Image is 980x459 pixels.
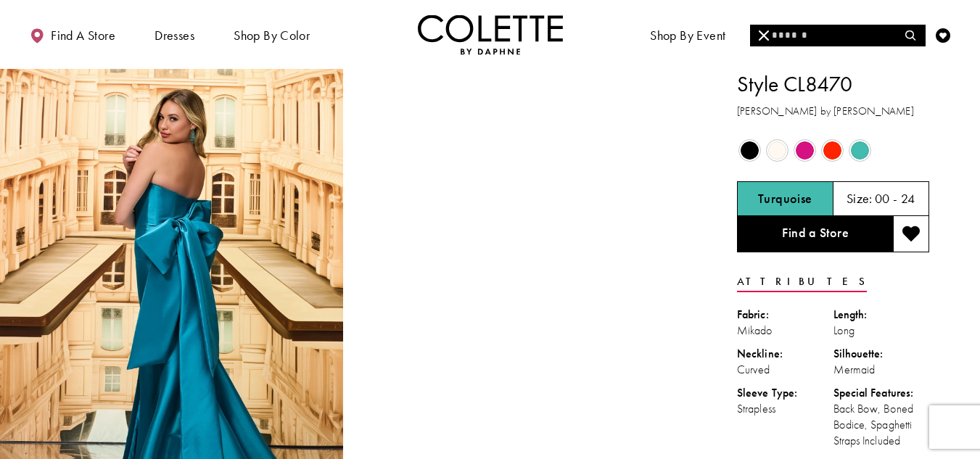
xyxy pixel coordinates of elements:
[847,138,873,163] div: Turquoise
[737,271,867,292] a: Attributes
[900,15,922,54] a: Toggle search
[897,25,925,46] button: Submit Search
[737,307,833,323] div: Fabric:
[737,346,833,362] div: Neckline:
[750,25,926,46] div: Search form
[350,69,693,241] video: Style CL8470 Colette by Daphne #1 autoplay loop mute video
[750,25,778,46] button: Close Search
[932,15,954,54] a: Check Wishlist
[230,15,313,54] span: Shop by color
[893,216,929,252] button: Add to wishlist
[833,385,930,401] div: Special Features:
[155,28,194,43] span: Dresses
[792,138,818,163] div: Fuchsia
[737,385,833,401] div: Sleeve Type:
[737,69,929,99] h1: Style CL8470
[833,362,930,378] div: Mermaid
[646,15,729,54] span: Shop By Event
[847,190,873,207] span: Size:
[737,323,833,339] div: Mikado
[737,137,929,165] div: Product color controls state depends on size chosen
[750,25,925,46] input: Search
[762,15,869,54] a: Meet the designer
[650,28,725,43] span: Shop By Event
[820,138,845,163] div: Scarlet
[833,323,930,339] div: Long
[833,401,930,449] div: Back Bow, Boned Bodice, Spaghetti Straps Included
[758,191,812,206] h5: Chosen color
[875,191,915,206] h5: 00 - 24
[26,15,119,54] a: Find a store
[151,15,198,54] span: Dresses
[833,346,930,362] div: Silhouette:
[737,362,833,378] div: Curved
[418,15,563,54] img: Colette by Daphne
[737,138,762,163] div: Black
[737,401,833,417] div: Strapless
[737,216,893,252] a: Find a Store
[833,307,930,323] div: Length:
[737,103,929,120] h3: [PERSON_NAME] by [PERSON_NAME]
[234,28,310,43] span: Shop by color
[765,138,790,163] div: Diamond White
[418,15,563,54] a: Visit Home Page
[51,28,115,43] span: Find a store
